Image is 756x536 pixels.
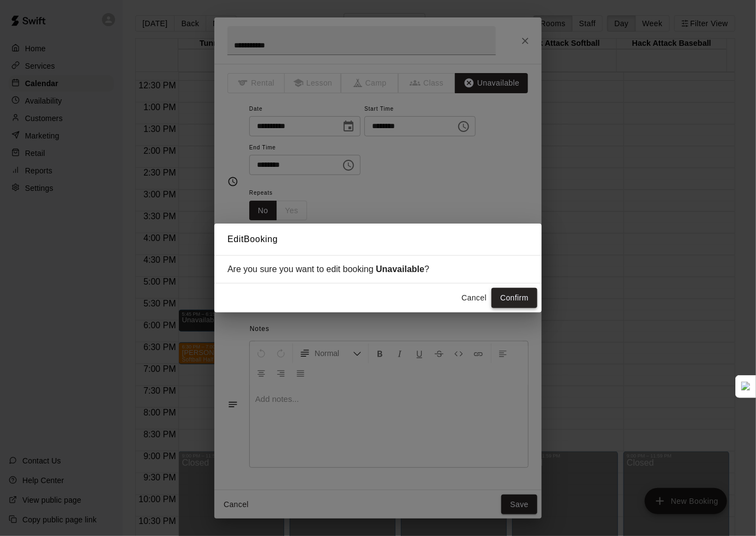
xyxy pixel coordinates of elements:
[214,224,542,255] h2: Edit Booking
[491,288,537,308] button: Confirm
[376,264,424,274] strong: Unavailable
[457,288,491,308] button: Cancel
[741,382,751,392] img: Detect Auto
[227,264,529,274] div: Are you sure you want to edit booking ?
